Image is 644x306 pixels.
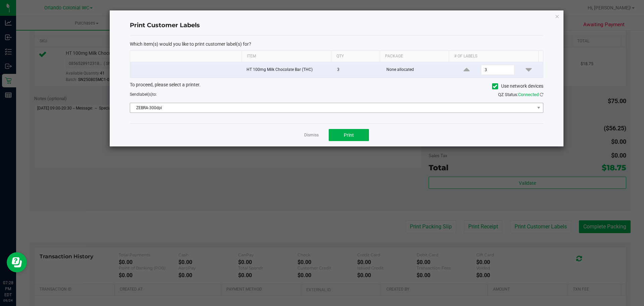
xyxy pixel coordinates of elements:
span: ZEBRA-300dpi [130,103,535,113]
th: Package [380,51,449,62]
th: Qty [331,51,380,62]
th: # of labels [449,51,538,62]
span: Connected [518,92,539,97]
a: Dismiss [304,132,319,138]
th: Item [241,51,331,62]
button: Print [329,129,369,141]
p: Which item(s) would you like to print customer label(s) for? [130,41,543,47]
span: label(s) [139,92,152,97]
div: To proceed, please select a printer. [125,81,548,91]
span: Send to: [130,92,157,97]
td: 3 [333,62,382,78]
td: None allocated [382,62,452,78]
td: HT 100mg Milk Chocolate Bar (THC) [243,62,333,78]
h4: Print Customer Labels [130,21,543,30]
label: Use network devices [492,83,543,90]
span: Print [344,132,354,138]
iframe: Resource center [7,252,27,272]
span: QZ Status: [498,92,543,97]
